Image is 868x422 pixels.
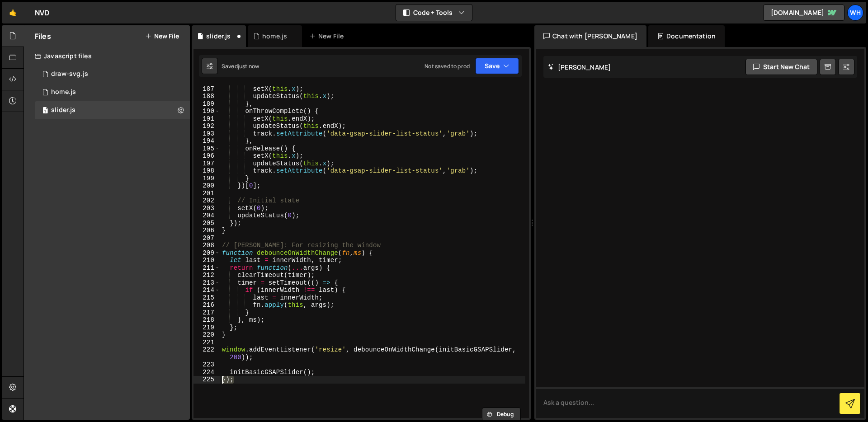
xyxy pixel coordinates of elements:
[42,108,48,115] span: 1
[193,301,220,309] div: 216
[396,5,472,21] button: Code + Tools
[847,5,863,21] a: Wh
[193,85,220,93] div: 187
[35,83,190,101] div: 15719/47265.js
[193,324,220,332] div: 219
[193,242,220,249] div: 208
[2,2,24,23] a: 🤙
[193,309,220,317] div: 217
[193,160,220,168] div: 197
[648,25,725,47] div: Documentation
[193,227,220,234] div: 206
[51,70,88,78] div: draw-svg.js
[193,93,220,100] div: 188
[193,205,220,212] div: 203
[51,88,76,96] div: home.js
[193,279,220,287] div: 213
[193,272,220,279] div: 212
[238,62,259,70] div: just now
[35,7,49,18] div: NVD
[763,5,844,21] a: [DOMAIN_NAME]
[206,32,231,41] div: slider.js
[193,190,220,197] div: 201
[193,108,220,115] div: 190
[193,361,220,369] div: 223
[482,408,521,421] button: Debug
[193,316,220,324] div: 218
[193,115,220,123] div: 191
[193,294,220,302] div: 215
[193,346,220,361] div: 222
[193,175,220,183] div: 199
[193,167,220,175] div: 198
[425,62,470,70] div: Not saved to prod
[35,31,51,41] h2: Files
[548,63,611,71] h2: [PERSON_NAME]
[262,32,287,41] div: home.js
[193,212,220,220] div: 204
[193,152,220,160] div: 196
[35,65,190,83] div: 15719/47215.js
[193,286,220,294] div: 214
[193,331,220,339] div: 220
[193,369,220,376] div: 224
[475,58,519,74] button: Save
[145,33,179,40] button: New File
[193,122,220,130] div: 192
[193,220,220,227] div: 205
[222,62,259,70] div: Saved
[193,264,220,272] div: 211
[24,47,190,65] div: Javascript files
[35,101,190,119] div: 15719/47724.js
[193,257,220,264] div: 210
[309,32,347,41] div: New File
[193,145,220,153] div: 195
[193,100,220,108] div: 189
[193,182,220,190] div: 200
[193,249,220,257] div: 209
[193,137,220,145] div: 194
[193,376,220,384] div: 225
[193,339,220,347] div: 221
[193,197,220,205] div: 202
[193,234,220,242] div: 207
[745,59,817,75] button: Start new chat
[193,130,220,138] div: 193
[534,25,646,47] div: Chat with [PERSON_NAME]
[51,106,75,114] div: slider.js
